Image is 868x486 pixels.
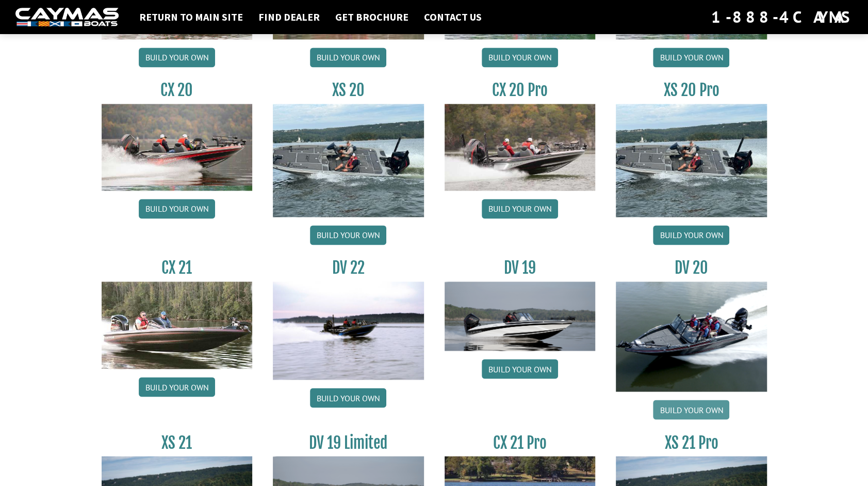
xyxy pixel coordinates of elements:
[273,104,424,217] img: XS_20_resized.jpg
[310,48,386,67] a: Build your own
[273,81,424,100] h3: XS 20
[139,377,215,397] a: Build your own
[102,258,253,277] h3: CX 21
[616,433,767,452] h3: XS 21 Pro
[445,258,596,277] h3: DV 19
[273,258,424,277] h3: DV 22
[330,10,414,24] a: Get Brochure
[139,48,215,67] a: Build your own
[273,433,424,452] h3: DV 19 Limited
[310,388,386,407] a: Build your own
[310,225,386,245] a: Build your own
[445,281,596,351] img: dv-19-ban_from_website_for_caymas_connect.png
[616,258,767,277] h3: DV 20
[711,6,853,28] div: 1-888-4CAYMAS
[616,81,767,100] h3: XS 20 Pro
[445,433,596,452] h3: CX 21 Pro
[15,8,119,27] img: white-logo-c9c8dbefe5ff5ceceb0f0178aa75bf4bb51f6bca0971e226c86eb53dfe498488.png
[102,104,253,191] img: CX-20_thumbnail.jpg
[445,81,596,100] h3: CX 20 Pro
[445,104,596,191] img: CX-20Pro_thumbnail.jpg
[482,48,558,67] a: Build your own
[482,199,558,218] a: Build your own
[134,10,248,24] a: Return to main site
[653,400,729,419] a: Build your own
[102,281,253,368] img: CX21_thumb.jpg
[653,225,729,245] a: Build your own
[253,10,325,24] a: Find Dealer
[139,199,215,218] a: Build your own
[102,433,253,452] h3: XS 21
[419,10,487,24] a: Contact Us
[616,281,767,391] img: DV_20_from_website_for_caymas_connect.png
[616,104,767,217] img: XS_20_resized.jpg
[482,359,558,379] a: Build your own
[273,281,424,380] img: DV22_original_motor_cropped_for_caymas_connect.jpg
[653,48,729,67] a: Build your own
[102,81,253,100] h3: CX 20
